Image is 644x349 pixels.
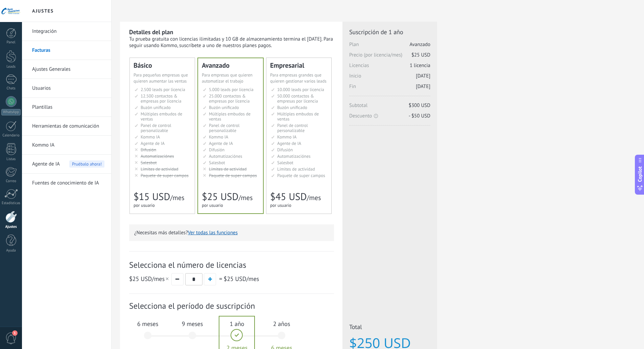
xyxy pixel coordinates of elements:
a: Fuentes de conocimiento de IA [32,174,104,193]
span: Para empresas que quieren automatizar el trabajo [202,72,253,84]
li: Usuarios [22,79,111,98]
span: 50.000 contactos & empresas por licencia [277,93,318,104]
span: /mes [307,193,321,202]
div: Tu prueba gratuita con licencias ilimitadas y 10 GB de almacenamiento termina el [DATE]. Para seg... [129,36,334,49]
span: 12.500 contactos & empresas por licencia [141,93,181,104]
span: Salesbot [277,160,293,166]
span: Fin [349,83,430,94]
span: Para empresas grandes que quieren gestionar varios leads [270,72,327,84]
span: $15 USD [134,190,170,203]
span: Límites de actividad [209,166,247,172]
span: $25 USD [411,52,430,58]
span: 2 años [263,320,300,328]
span: Salesbot [141,160,157,166]
span: Plan [349,41,430,52]
span: Agente de IA [141,140,165,146]
span: por usuario [134,202,155,208]
span: 25.000 contactos & empresas por licencia [209,93,249,104]
span: Límites de actividad [141,166,178,172]
li: Agente de IA [22,155,111,174]
div: Estadísticas [1,201,21,205]
div: Ayuda [1,248,21,253]
span: 9 meses [174,320,211,328]
b: Detalles del plan [129,28,173,36]
div: Panel [1,40,21,45]
span: Avanzado [410,41,430,48]
span: Buzón unificado [141,105,171,110]
span: $300 USD [409,102,430,109]
span: [DATE] [416,83,430,90]
span: /mes [223,275,259,283]
a: Plantillas [32,98,104,117]
span: /mes [129,275,170,283]
span: Copilot [637,166,643,182]
span: /mes [170,193,184,202]
span: Kommo IA [277,134,296,140]
span: Agente de IA [209,140,233,146]
a: Agente de IA Pruébalo ahora! [32,155,104,174]
div: Empresarial [270,62,328,69]
a: Integración [32,22,104,41]
li: Integración [22,22,111,41]
span: 6 meses [129,320,166,328]
span: Salesbot [209,160,225,166]
span: Inicio [349,73,430,83]
div: Leads [1,65,21,69]
span: Total [349,323,430,333]
li: Ajustes Generales [22,60,111,79]
span: /mes [238,193,253,202]
span: Kommo IA [141,134,160,140]
span: Licencias [349,62,430,73]
span: $25 USD [129,275,152,283]
span: Difusión [141,147,156,153]
span: Precio (por licencia/mes) [349,52,430,62]
span: Buzón unificado [209,105,239,110]
div: Listas [1,157,21,161]
a: Ajustes Generales [32,60,104,79]
div: WhatsApp [1,109,21,115]
a: Usuarios [32,79,104,98]
li: Fuentes de conocimiento de IA [22,174,111,192]
span: Kommo IA [209,134,228,140]
p: ¿Necesitas más detalles? [134,230,329,236]
span: Múltiples embudos de ventas [141,111,182,122]
span: - $50 USD [409,113,430,119]
span: 1 [12,330,18,336]
span: Subtotal [349,102,430,113]
span: Automatizaciónes [209,153,242,159]
span: 5.000 leads por licencia [209,87,254,92]
span: [DATE] [416,73,430,79]
div: Avanzado [202,62,259,69]
div: Correo [1,179,21,183]
span: Panel de control personalizable [209,123,240,133]
span: $25 USD [223,275,246,283]
span: Selecciona el número de licencias [129,260,334,270]
span: Múltiples embudos de ventas [277,111,319,122]
span: 1 año [219,320,255,328]
span: 10.000 leads por licencia [277,87,324,92]
span: Agente de IA [32,155,60,174]
li: Kommo IA [22,136,111,155]
span: Descuento [349,113,430,119]
span: $25 USD [202,190,238,203]
li: Plantillas [22,98,111,117]
span: Pruébalo ahora! [69,160,104,168]
span: Suscripción de 1 año [349,28,430,36]
span: Automatizaciónes [141,153,174,159]
span: Múltiples embudos de ventas [209,111,251,122]
span: Automatizaciónes [277,153,311,159]
span: Para pequeñas empresas que quieren aumentar las ventas [134,72,188,84]
span: $45 USD [270,190,307,203]
span: Límites de actividad [277,166,315,172]
div: Chats [1,86,21,91]
li: Herramientas de comunicación [22,117,111,136]
a: Facturas [32,41,104,60]
span: por usuario [270,202,291,208]
div: Ajustes [1,225,21,229]
span: = [219,275,222,283]
div: Calendario [1,133,21,138]
span: por usuario [202,202,223,208]
span: Paquete de super campos [277,173,325,178]
span: Buzón unificado [277,105,307,110]
span: Paquete de super campos [141,173,189,178]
